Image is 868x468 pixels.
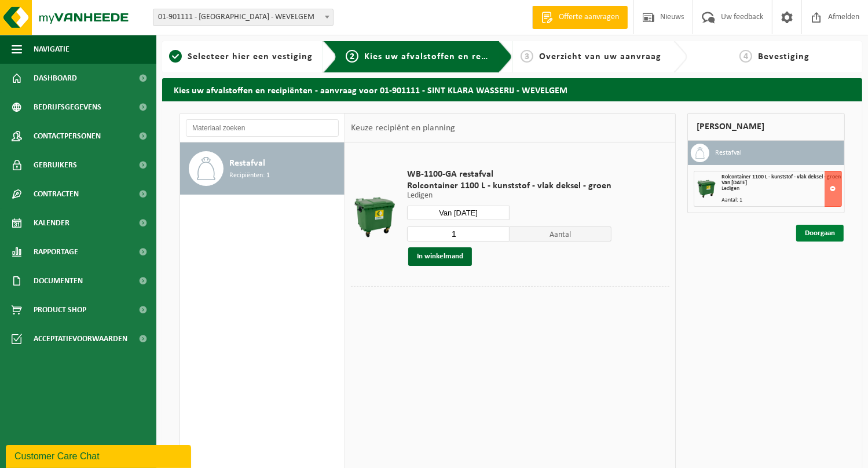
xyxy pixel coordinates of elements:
span: Bevestiging [758,52,810,61]
span: Contracten [34,180,79,209]
span: Gebruikers [34,151,77,180]
span: Product Shop [34,295,86,324]
span: Offerte aanvragen [556,12,622,23]
a: 1Selecteer hier een vestiging [168,50,314,64]
a: Offerte aanvragen [532,6,628,29]
div: [PERSON_NAME] [687,113,845,141]
span: Bedrijfsgegevens [34,93,101,122]
h3: Restafval [715,144,742,162]
iframe: chat widget [6,443,193,468]
p: Ledigen [407,192,611,200]
input: Selecteer datum [407,206,510,220]
span: Navigatie [34,35,69,64]
span: Documenten [34,266,83,295]
span: Kalender [34,209,69,237]
span: 01-901111 - SINT KLARA WASSERIJ - WEVELGEM [153,9,334,26]
h2: Kies uw afvalstoffen en recipiënten - aanvraag voor 01-901111 - SINT KLARA WASSERIJ - WEVELGEM [162,78,862,101]
div: Aantal: 1 [721,198,841,203]
span: 2 [346,50,358,63]
span: Aantal [510,226,612,242]
strong: Van [DATE] [721,180,747,186]
button: In winkelmand [408,247,472,266]
span: 1 [169,50,182,63]
span: Rapportage [34,237,78,266]
span: Contactpersonen [34,122,101,151]
span: Acceptatievoorwaarden [34,324,127,353]
span: Dashboard [34,64,77,93]
button: Restafval Recipiënten: 1 [180,142,345,195]
span: Selecteer hier een vestiging [188,52,313,61]
span: Rolcontainer 1100 L - kunststof - vlak deksel - groen [407,180,611,192]
div: Keuze recipiënt en planning [345,114,461,142]
input: Materiaal zoeken [186,119,339,137]
span: Recipiënten: 1 [229,170,270,181]
span: Kies uw afvalstoffen en recipiënten [364,52,523,61]
span: Overzicht van uw aanvraag [539,52,661,61]
span: WB-1100-GA restafval [407,169,611,180]
span: 01-901111 - SINT KLARA WASSERIJ - WEVELGEM [153,9,333,25]
span: 3 [521,50,533,63]
span: 4 [739,50,752,63]
span: Rolcontainer 1100 L - kunststof - vlak deksel - groen [721,174,841,180]
a: Doorgaan [796,225,844,242]
div: Ledigen [721,186,841,192]
span: Restafval [229,156,265,170]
